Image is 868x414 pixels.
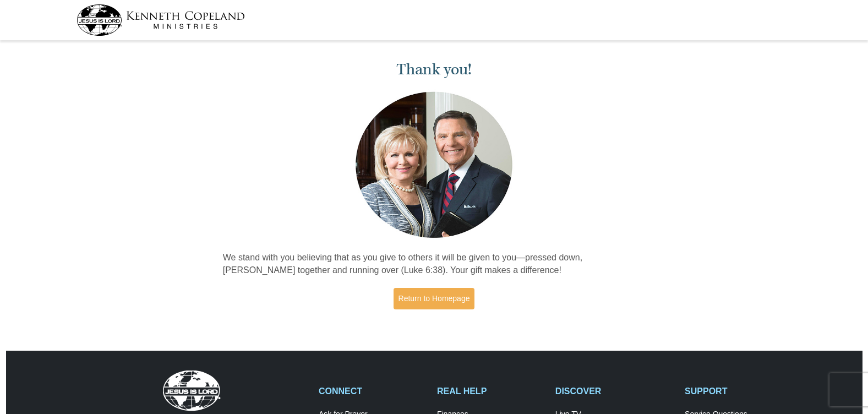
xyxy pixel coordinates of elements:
[685,386,791,396] h2: SUPPORT
[223,61,646,79] h1: Thank you!
[353,89,515,241] img: Kenneth and Gloria
[437,386,544,396] h2: REAL HELP
[223,252,646,277] p: We stand with you believing that as you give to others it will be given to you—pressed down, [PER...
[555,386,673,396] h2: DISCOVER
[319,386,425,396] h2: CONNECT
[394,288,475,309] a: Return to Homepage
[77,4,245,36] img: kcm-header-logo.svg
